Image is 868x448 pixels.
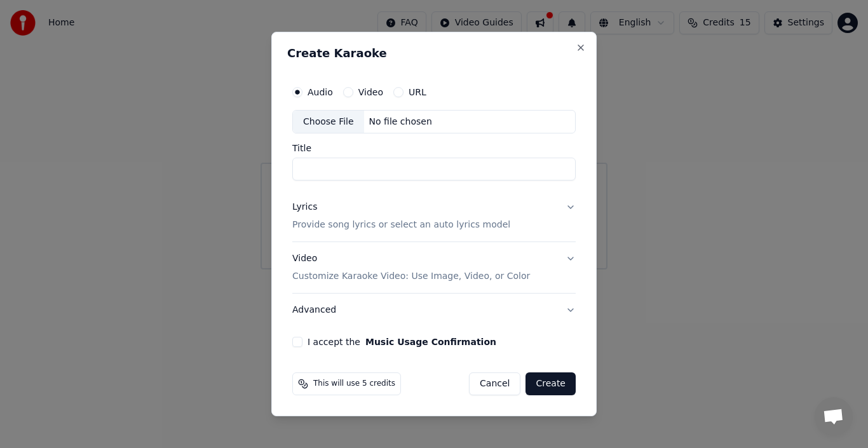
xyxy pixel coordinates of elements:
[364,116,437,128] div: No file chosen
[292,294,576,327] button: Advanced
[365,337,496,346] button: I accept the
[292,144,576,153] label: Title
[313,379,395,389] span: This will use 5 credits
[292,253,530,283] div: Video
[308,337,496,346] label: I accept the
[292,219,510,232] p: Provide song lyrics or select an auto lyrics model
[292,243,576,294] button: VideoCustomize Karaoke Video: Use Image, Video, or Color
[292,191,576,242] button: LyricsProvide song lyrics or select an auto lyrics model
[358,88,383,97] label: Video
[287,48,581,59] h2: Create Karaoke
[469,372,520,395] button: Cancel
[308,88,333,97] label: Audio
[292,201,317,214] div: Lyrics
[293,111,364,133] div: Choose File
[526,372,576,395] button: Create
[292,270,530,283] p: Customize Karaoke Video: Use Image, Video, or Color
[409,88,426,97] label: URL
